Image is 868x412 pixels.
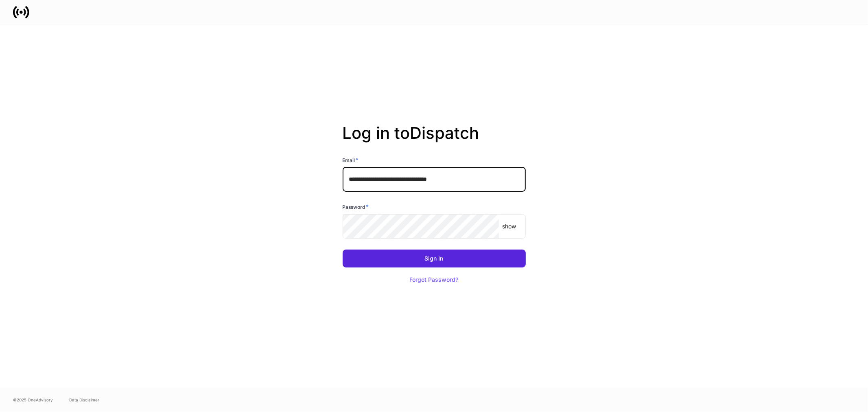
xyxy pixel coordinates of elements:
div: Forgot Password? [410,277,459,283]
button: Forgot Password? [400,271,469,289]
h6: Password [343,203,369,211]
h6: Email [343,156,359,164]
button: Sign In [343,250,526,267]
h2: Log in to Dispatch [343,123,526,156]
span: © 2025 OneAdvisory [13,397,53,403]
div: Sign In [425,256,444,261]
a: Data Disclaimer [69,397,99,403]
p: show [502,222,516,230]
